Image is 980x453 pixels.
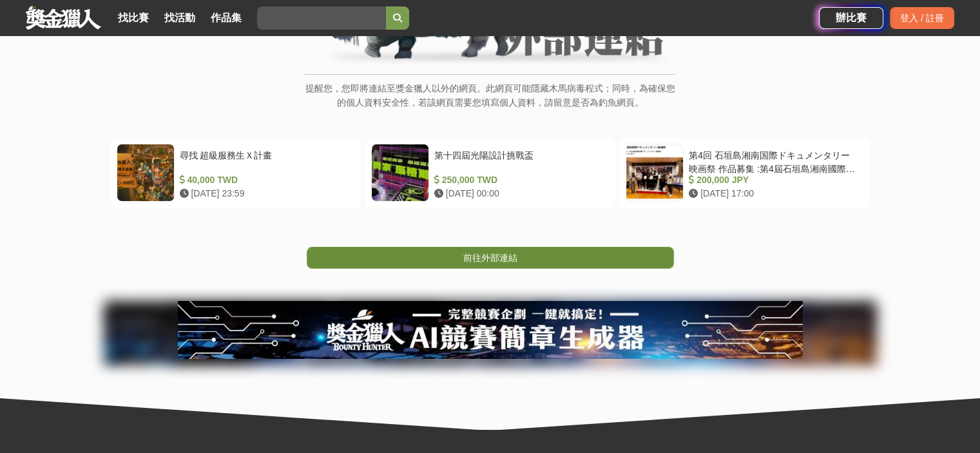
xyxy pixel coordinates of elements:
[819,7,883,29] a: 辦比賽
[178,301,803,359] img: e66c81bb-b616-479f-8cf1-2a61d99b1888.jpg
[619,137,870,208] a: 第4回 石垣島湘南国際ドキュメンタリー映画祭 作品募集 :第4屆石垣島湘南國際紀錄片電影節作品徵集 200,000 JPY [DATE] 17:00
[689,173,858,187] div: 200,000 JPY
[180,173,349,187] div: 40,000 TWD
[365,137,615,208] a: 第十四屆光陽設計挑戰盃 250,000 TWD [DATE] 00:00
[305,81,675,123] p: 提醒您，您即將連結至獎金獵人以外的網頁。此網頁可能隱藏木馬病毒程式；同時，為確保您的個人資料安全性，若該網頁需要您填寫個人資料，請留意是否為釣魚網頁。
[463,253,517,263] span: 前往外部連結
[434,173,604,187] div: 250,000 TWD
[110,137,361,208] a: 尋找 超級服務生Ｘ計畫 40,000 TWD [DATE] 23:59
[434,149,604,173] div: 第十四屆光陽設計挑戰盃
[159,9,200,27] a: 找活動
[434,187,604,200] div: [DATE] 00:00
[206,9,247,27] a: 作品集
[180,187,349,200] div: [DATE] 23:59
[113,9,154,27] a: 找比賽
[689,187,858,200] div: [DATE] 17:00
[890,7,954,29] div: 登入 / 註冊
[689,149,858,173] div: 第4回 石垣島湘南国際ドキュメンタリー映画祭 作品募集 :第4屆石垣島湘南國際紀錄片電影節作品徵集
[180,149,349,173] div: 尋找 超級服務生Ｘ計畫
[307,247,674,269] a: 前往外部連結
